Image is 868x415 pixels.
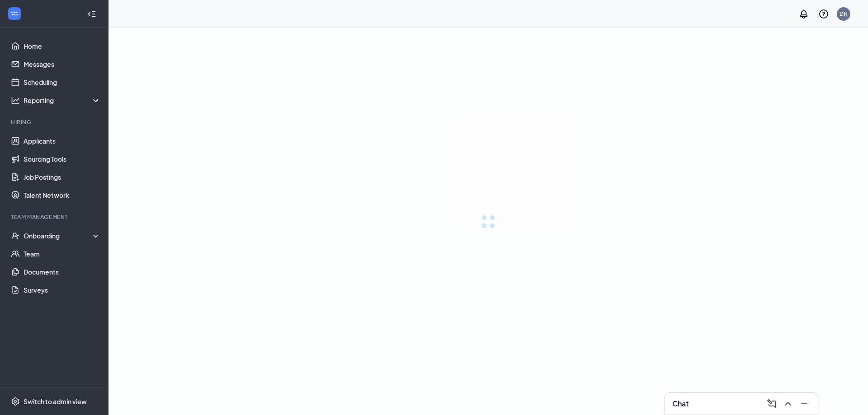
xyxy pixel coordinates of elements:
button: ComposeMessage [764,396,778,411]
h3: Chat [672,399,689,409]
a: Documents [24,263,101,281]
a: Home [24,37,101,55]
button: Minimize [796,396,811,411]
svg: ChevronUp [783,398,793,409]
svg: UserCheck [11,231,20,240]
div: Switch to admin view [24,397,87,406]
a: Sourcing Tools [24,150,101,168]
a: Messages [24,55,101,73]
svg: Settings [11,397,20,406]
button: ChevronUp [780,396,794,411]
div: DH [840,10,848,18]
a: Surveys [24,281,101,299]
svg: WorkstreamLogo [10,9,19,18]
svg: Notifications [798,9,809,19]
div: Reporting [24,96,101,105]
svg: Analysis [11,96,20,105]
div: Team Management [11,213,99,221]
a: Job Postings [24,168,101,186]
svg: Collapse [87,9,96,19]
a: Talent Network [24,186,101,204]
a: Scheduling [24,73,101,91]
a: Team [24,245,101,263]
svg: Minimize [799,398,810,409]
div: Onboarding [24,231,101,240]
a: Applicants [24,132,101,150]
div: Hiring [11,118,99,126]
svg: ComposeMessage [766,398,777,409]
svg: QuestionInfo [818,9,829,19]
